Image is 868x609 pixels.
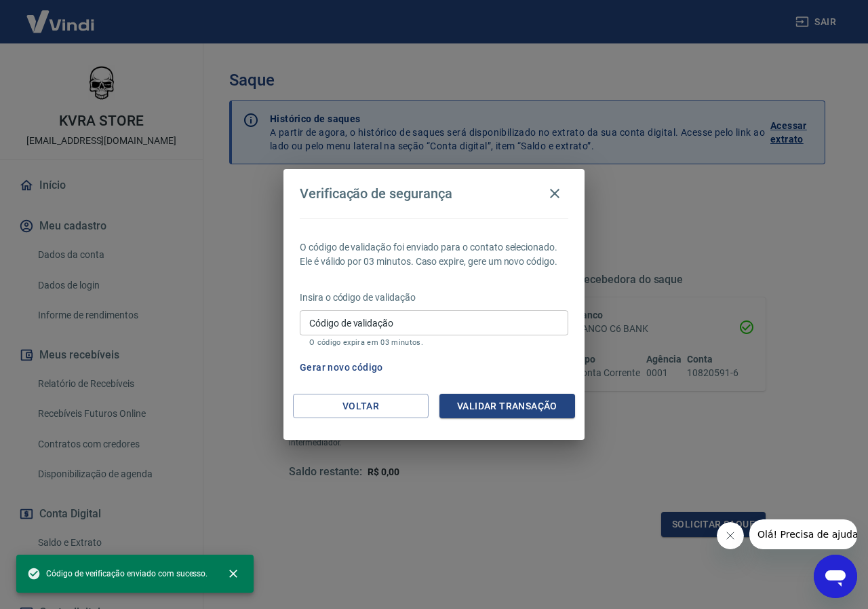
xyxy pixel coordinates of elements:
p: O código expira em 03 minutos. [309,338,559,347]
iframe: Fechar mensagem [717,522,744,549]
button: close [218,559,248,589]
iframe: Mensagem da empresa [749,519,857,549]
button: Validar transação [439,394,575,419]
p: O código de validação foi enviado para o contato selecionado. Ele é válido por 03 minutos. Caso e... [300,240,568,269]
span: Olá! Precisa de ajuda? [8,10,114,20]
button: Gerar novo código [294,355,389,380]
iframe: Botão para abrir a janela de mensagens [814,555,857,598]
span: Código de verificação enviado com sucesso. [27,567,208,580]
h4: Verificação de segurança [300,185,452,202]
button: Voltar [293,394,429,419]
p: Insira o código de validação [300,291,568,305]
